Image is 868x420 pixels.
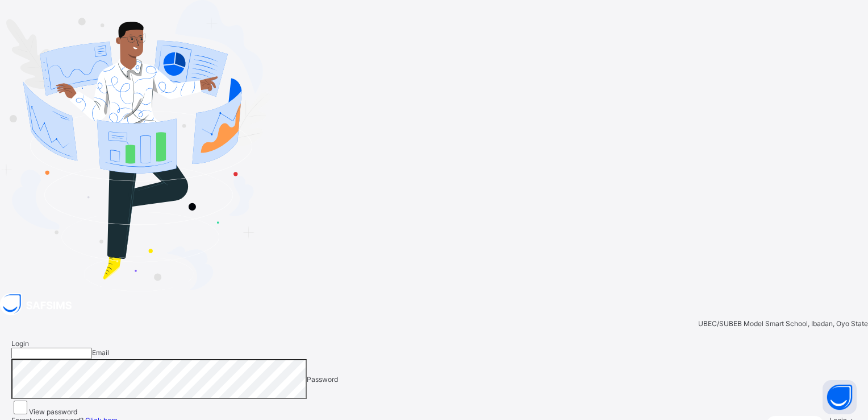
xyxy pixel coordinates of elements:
button: Open asap [823,380,857,414]
span: Email [92,348,109,357]
span: Login [11,339,29,348]
span: Password [307,375,338,384]
span: UBEC/SUBEB Model Smart School, Ibadan, Oyo State [698,319,868,328]
label: View password [29,407,77,416]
